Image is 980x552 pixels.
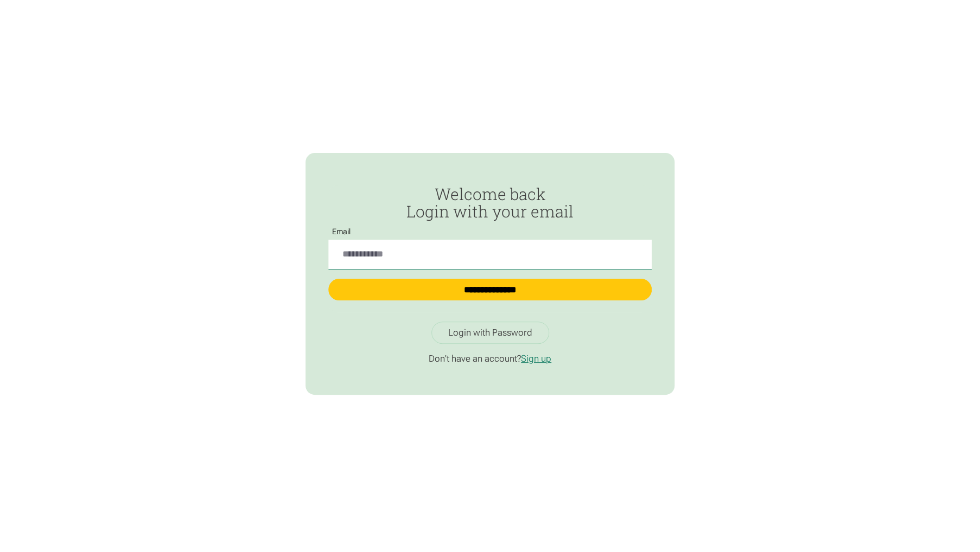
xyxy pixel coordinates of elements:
label: Email [328,228,354,236]
div: Login with Password [448,327,532,338]
h2: Welcome back Login with your email [328,185,652,221]
form: Passwordless Login [328,185,652,312]
p: Don't have an account? [328,353,652,364]
a: Sign up [521,353,551,364]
